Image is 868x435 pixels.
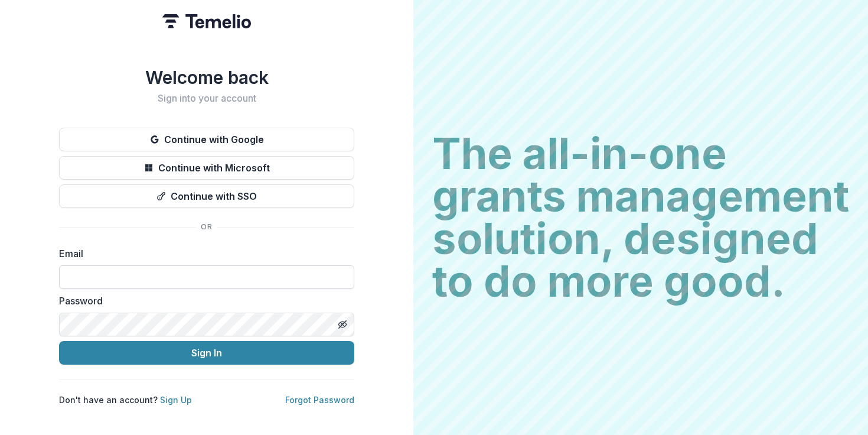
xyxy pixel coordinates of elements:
[285,395,354,405] a: Forgot Password
[59,128,354,151] button: Continue with Google
[59,156,354,180] button: Continue with Microsoft
[59,246,347,261] label: Email
[160,395,192,405] a: Sign Up
[59,394,192,406] p: Don't have an account?
[59,93,354,104] h2: Sign into your account
[333,315,352,334] button: Toggle password visibility
[59,184,354,208] button: Continue with SSO
[59,67,354,88] h1: Welcome back
[59,341,354,365] button: Sign In
[59,294,347,308] label: Password
[162,14,251,28] img: Temelio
